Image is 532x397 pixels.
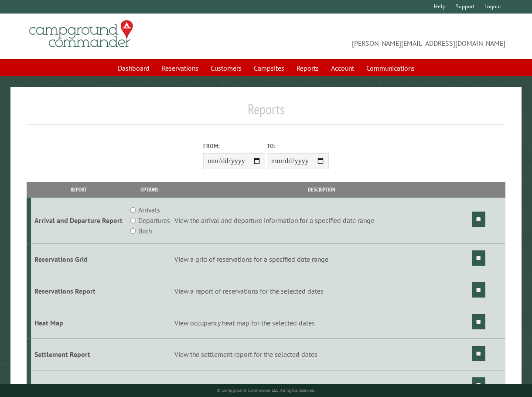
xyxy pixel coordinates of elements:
th: Report [31,182,126,197]
small: © Campground Commander LLC. All rights reserved. [217,387,315,393]
td: View the arrival and departure information for a specified date range [173,198,471,243]
td: Settlement Report [31,339,126,370]
td: View a grid of reservations for a specified date range [173,243,471,275]
td: Reservations Report [31,275,126,307]
label: Both [138,226,152,236]
span: [PERSON_NAME][EMAIL_ADDRESS][DOMAIN_NAME] [266,24,505,48]
a: Reports [291,60,324,76]
td: View occupancy heat map for the selected dates [173,307,471,339]
a: Customers [205,60,247,76]
td: View the settlement report for the selected dates [173,339,471,370]
td: View a report of reservations for the selected dates [173,275,471,307]
a: Account [326,60,359,76]
h1: Reports [27,101,505,125]
a: Campsites [249,60,290,76]
label: From: [203,142,265,150]
label: Arrivals [138,205,160,215]
td: Reservations Grid [31,243,126,275]
td: Arrival and Departure Report [31,198,126,243]
a: Reservations [157,60,204,76]
a: Dashboard [113,60,155,76]
th: Description [173,182,471,197]
td: Heat Map [31,307,126,339]
label: Departures [138,215,170,226]
label: To: [267,142,329,150]
img: Campground Commander [27,17,136,51]
a: Communications [361,60,420,76]
th: Options [126,182,173,197]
